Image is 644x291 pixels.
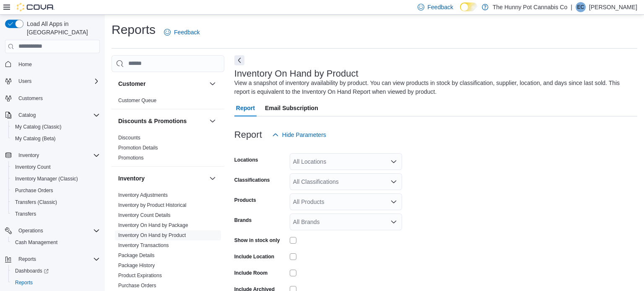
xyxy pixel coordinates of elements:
span: Inventory Count [12,162,100,172]
span: Home [15,59,100,70]
label: Brands [234,217,252,224]
input: Dark Mode [460,3,478,11]
span: Dashboards [12,266,100,276]
span: Inventory Count Details [118,212,171,219]
span: Transfers (Classic) [15,199,57,206]
button: Inventory [208,173,218,183]
span: My Catalog (Classic) [15,124,62,130]
label: Classifications [234,177,270,183]
span: Cash Management [15,239,57,246]
a: Inventory Count [12,162,54,172]
span: Transfers [15,211,36,217]
span: Inventory On Hand by Product [118,232,186,239]
div: Emily Cosby [576,2,586,12]
span: Report [236,100,255,116]
h3: Customer [118,80,145,88]
button: My Catalog (Classic) [8,121,103,133]
span: Operations [15,226,100,236]
button: Transfers [8,208,103,220]
a: Inventory Transactions [118,242,169,248]
button: Operations [2,225,103,237]
a: Dashboards [8,265,103,277]
span: Customers [15,93,100,103]
span: Inventory [18,152,39,159]
span: My Catalog (Beta) [12,134,100,144]
label: Include Location [234,253,274,260]
span: Promotions [118,155,144,161]
span: Purchase Orders [118,282,156,289]
div: Discounts & Promotions [112,133,224,166]
h3: Inventory On Hand by Product [234,69,358,79]
span: Load All Apps in [GEOGRAPHIC_DATA] [23,20,100,36]
span: Reports [15,279,33,286]
span: Inventory Adjustments [118,192,168,198]
span: Purchase Orders [12,185,100,196]
span: My Catalog (Classic) [12,122,100,132]
button: Catalog [15,110,39,120]
a: Inventory Count Details [118,212,171,218]
button: Open list of options [390,198,397,205]
button: Purchase Orders [8,185,103,196]
span: Promotion Details [118,144,158,151]
span: Inventory by Product Historical [118,202,187,209]
button: Users [15,76,35,86]
span: Inventory [15,150,100,160]
button: Reports [8,277,103,288]
span: Reports [12,278,100,288]
button: Customers [2,92,103,104]
h3: Report [234,130,262,140]
button: Hide Parameters [269,126,330,143]
span: Reports [18,256,36,263]
label: Include Room [234,270,267,276]
a: Purchase Orders [12,185,57,196]
a: Promotion Details [118,145,158,151]
button: My Catalog (Beta) [8,133,103,144]
button: Open list of options [390,219,397,225]
a: Dashboards [12,266,52,276]
button: Operations [15,226,47,236]
button: Open list of options [390,178,397,185]
a: Discounts [118,135,140,141]
button: Inventory [2,149,103,161]
a: Home [15,59,35,70]
span: Inventory Manager (Classic) [15,175,78,182]
button: Customer [208,79,218,89]
a: Inventory by Product Historical [118,202,187,208]
span: EC [577,2,584,12]
span: Product Expirations [118,272,162,279]
div: Customer [112,95,224,109]
h3: Inventory [118,174,145,183]
span: Customers [18,95,43,102]
span: Catalog [18,112,36,118]
span: Package Details [118,252,155,259]
span: Transfers (Classic) [12,197,100,207]
button: Open list of options [390,158,397,165]
a: Package History [118,263,155,268]
a: Product Expirations [118,273,162,278]
span: Inventory Manager (Classic) [12,174,100,184]
div: View a snapshot of inventory availability by product. You can view products in stock by classific... [234,79,633,96]
button: Discounts & Promotions [208,116,218,126]
a: Feedback [161,24,203,41]
span: Dashboards [15,268,49,274]
a: Purchase Orders [118,283,156,288]
span: Feedback [428,3,453,11]
span: Purchase Orders [15,187,53,194]
button: Customer [118,80,206,88]
button: Discounts & Promotions [118,117,206,125]
a: Transfers [12,209,39,219]
span: Customer Queue [118,97,156,104]
button: Inventory Manager (Classic) [8,173,103,185]
p: [PERSON_NAME] [589,2,637,12]
button: Transfers (Classic) [8,196,103,208]
span: Feedback [174,28,200,36]
button: Inventory [15,150,42,160]
a: Promotions [118,155,144,161]
span: My Catalog (Beta) [15,135,56,142]
span: Users [18,78,31,85]
button: Users [2,75,103,87]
